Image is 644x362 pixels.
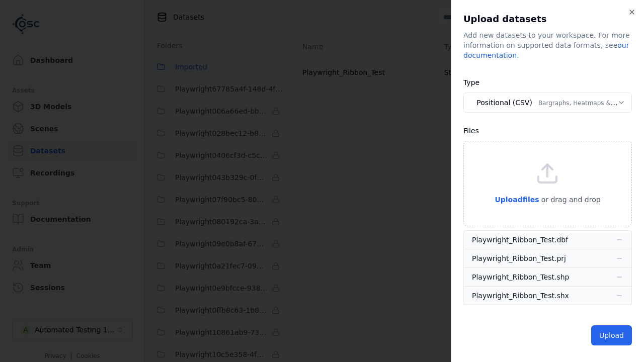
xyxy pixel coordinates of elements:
[591,325,632,345] button: Upload
[472,235,568,245] div: Playwright_Ribbon_Test.dbf
[495,196,539,204] span: Upload files
[472,291,569,301] div: Playwright_Ribbon_Test.shx
[539,194,601,206] p: or drag and drop
[463,12,632,26] h2: Upload datasets
[463,78,479,86] label: Type
[472,272,569,282] div: Playwright_Ribbon_Test.shp
[472,253,566,263] div: Playwright_Ribbon_Test.prj
[463,30,632,60] div: Add new datasets to your workspace. For more information on supported data formats, see .
[463,127,479,135] label: Files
